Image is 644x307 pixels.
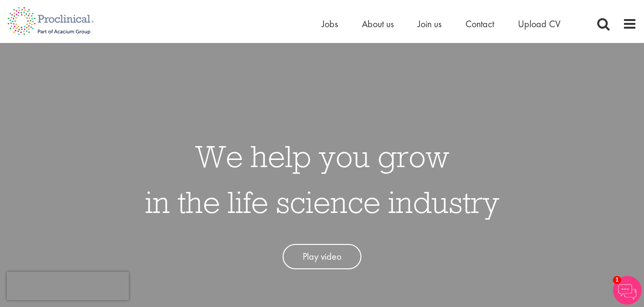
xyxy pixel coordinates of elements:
[362,18,394,30] a: About us
[418,18,442,30] a: Join us
[613,276,642,305] img: Chatbot
[322,18,338,30] a: Jobs
[145,133,499,225] h1: We help you grow in the life science industry
[465,18,494,30] a: Contact
[518,18,560,30] a: Upload CV
[613,276,621,284] span: 1
[283,244,361,269] a: Play video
